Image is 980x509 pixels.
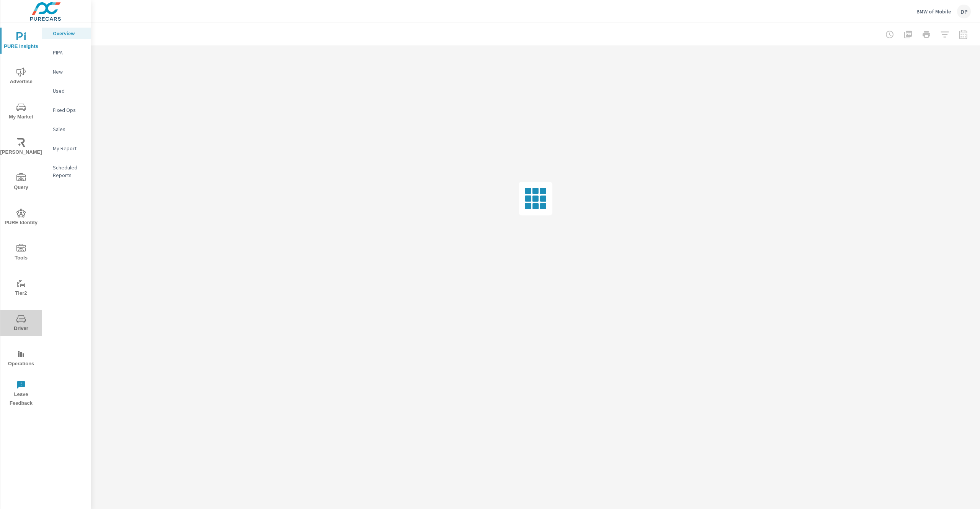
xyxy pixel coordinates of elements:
[42,104,91,116] div: Fixed Ops
[53,30,85,37] p: Overview
[42,143,91,154] div: My Report
[53,68,85,76] p: New
[42,47,91,58] div: PIPA
[53,87,85,95] p: Used
[3,103,39,122] span: My Market
[916,8,951,15] p: BMW of Mobile
[53,49,85,56] p: PIPA
[3,380,39,408] span: Leave Feedback
[53,164,85,179] p: Scheduled Reports
[0,23,42,411] div: nav menu
[3,67,39,86] span: Advertise
[957,5,971,18] div: DP
[3,138,39,157] span: [PERSON_NAME]
[3,244,39,263] span: Tools
[53,125,85,133] p: Sales
[3,350,39,368] span: Operations
[42,66,91,77] div: New
[3,32,39,51] span: PURE Insights
[42,162,91,181] div: Scheduled Reports
[53,144,85,152] p: My Report
[3,279,39,298] span: Tier2
[42,28,91,39] div: Overview
[42,85,91,97] div: Used
[42,123,91,135] div: Sales
[3,314,39,333] span: Driver
[3,173,39,192] span: Query
[53,106,85,114] p: Fixed Ops
[3,209,39,227] span: PURE Identity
